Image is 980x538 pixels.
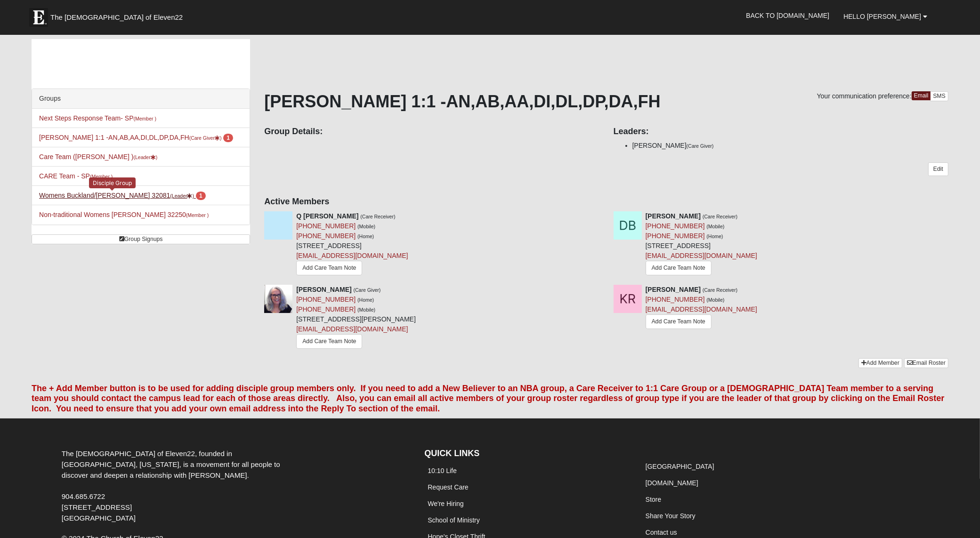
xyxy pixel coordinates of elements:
a: Non-traditional Womens [PERSON_NAME] 32250(Member ) [39,211,209,218]
small: (Care Giver) [354,287,381,293]
a: Email Roster [904,358,948,368]
a: Back to [DOMAIN_NAME] [739,4,836,27]
small: (Care Giver ) [189,135,222,141]
a: Email [912,91,931,100]
a: [PHONE_NUMBER] [296,296,356,303]
small: (Leader ) [134,154,158,160]
a: [PHONE_NUMBER] [296,232,356,240]
a: [EMAIL_ADDRESS][DOMAIN_NAME] [646,252,757,259]
small: (Mobile) [707,224,725,229]
a: 10:10 Life [428,467,457,474]
small: (Care Receiver) [703,214,737,219]
a: [PHONE_NUMBER] [646,222,705,230]
a: Request Care [428,483,468,491]
a: We're Hiring [428,500,463,507]
li: [PERSON_NAME] [632,141,948,151]
a: [EMAIL_ADDRESS][DOMAIN_NAME] [296,252,408,259]
a: School of Ministry [428,516,479,524]
div: [STREET_ADDRESS] [646,211,757,278]
a: Add Care Team Note [296,261,362,275]
h4: Leaders: [614,127,948,137]
img: Eleven22 logo [29,8,48,27]
small: (Home) [357,297,374,303]
span: Hello [PERSON_NAME] [843,13,921,20]
a: Edit [928,162,948,176]
a: Next Steps Response Team- SP(Member ) [39,114,156,122]
div: Groups [32,89,250,109]
small: (Member ) [90,174,113,179]
a: [EMAIL_ADDRESS][DOMAIN_NAME] [296,325,408,333]
a: Womens Buckland/[PERSON_NAME] 32081(Leader) 1 [39,192,206,199]
small: (Home) [357,233,374,239]
small: (Home) [707,233,723,239]
h4: QUICK LINKS [424,449,628,459]
h4: Active Members [264,197,948,207]
small: (Mobile) [357,307,375,313]
a: Group Signups [32,234,250,244]
h4: Group Details: [264,127,599,137]
strong: [PERSON_NAME] [646,286,701,293]
a: [PHONE_NUMBER] [296,222,356,230]
a: Add Care Team Note [296,334,362,349]
h1: [PERSON_NAME] 1:1 -AN,AB,AA,DI,DL,DP,DA,FH [264,91,948,112]
a: Add Care Team Note [646,314,712,329]
a: CARE Team - SP(Member ) [39,172,113,180]
a: Store [646,496,661,503]
div: The [DEMOGRAPHIC_DATA] of Eleven22, founded in [GEOGRAPHIC_DATA], [US_STATE], is a movement for a... [55,449,297,523]
a: [EMAIL_ADDRESS][DOMAIN_NAME] [646,305,757,313]
strong: [PERSON_NAME] [646,212,701,220]
small: (Member ) [134,116,156,121]
font: The + Add Member button is to be used for adding disciple group members only. If you need to add ... [32,384,944,413]
a: [DOMAIN_NAME] [646,479,698,487]
small: (Member ) [186,212,209,218]
span: [GEOGRAPHIC_DATA] [62,514,136,522]
span: The [DEMOGRAPHIC_DATA] of Eleven22 [50,13,183,22]
a: SMS [930,91,948,101]
a: [PERSON_NAME] 1:1 -AN,AB,AA,DI,DL,DP,DA,FH(Care Giver) 1 [39,134,233,141]
span: number of pending members [196,192,206,200]
small: (Mobile) [357,224,375,229]
small: (Care Giver) [687,143,714,149]
a: Hello [PERSON_NAME] [836,5,934,28]
small: (Mobile) [707,297,725,303]
span: Your communication preference: [817,92,912,100]
a: Share Your Story [646,512,696,520]
a: The [DEMOGRAPHIC_DATA] of Eleven22 [24,3,213,27]
a: [GEOGRAPHIC_DATA] [646,463,714,470]
div: [STREET_ADDRESS] [296,211,408,278]
a: [PHONE_NUMBER] [646,232,705,240]
a: Care Team ([PERSON_NAME] )(Leader) [39,153,157,161]
strong: Q [PERSON_NAME] [296,212,358,220]
strong: [PERSON_NAME] [296,286,351,293]
a: [PHONE_NUMBER] [646,296,705,303]
div: [STREET_ADDRESS][PERSON_NAME] [296,285,416,351]
small: (Care Receiver) [703,287,737,293]
div: Disciple Group [89,177,136,188]
a: Add Member [859,358,902,368]
small: (Care Receiver) [360,214,395,219]
small: (Leader ) [170,193,194,199]
a: [PHONE_NUMBER] [296,305,356,313]
span: number of pending members [223,134,233,142]
a: Add Care Team Note [646,261,712,275]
